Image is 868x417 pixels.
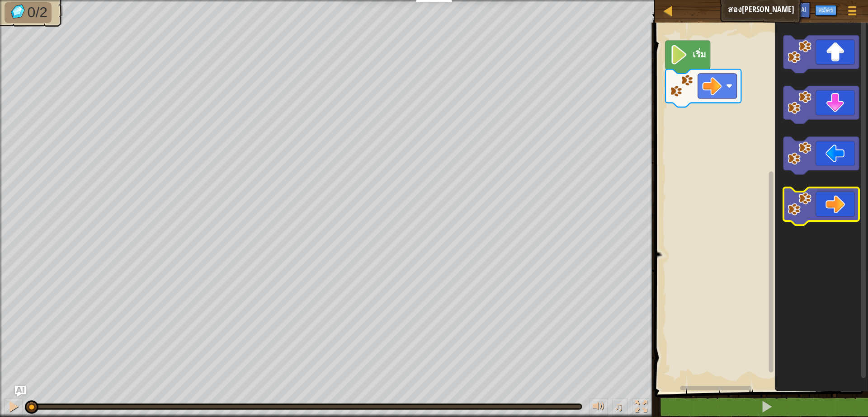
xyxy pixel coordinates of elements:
[5,2,52,23] li: เก็บอัญมณี
[5,398,23,417] button: Ctrl + P: Pause
[15,386,26,397] button: Ask AI
[786,2,811,19] button: Ask AI
[815,5,836,16] button: สมัคร
[652,18,868,392] div: พื้นที่ทำงาน Blockly
[590,398,608,417] button: ปรับระดับเสียง
[28,4,47,20] span: 0/2
[632,398,650,417] button: สลับเป็นเต็มจอ
[841,2,863,23] button: แสดงเมนูเกมส์
[791,5,806,14] span: Ask AI
[614,400,623,413] span: ♫
[612,398,627,417] button: ♫
[693,48,706,60] text: เริ่ม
